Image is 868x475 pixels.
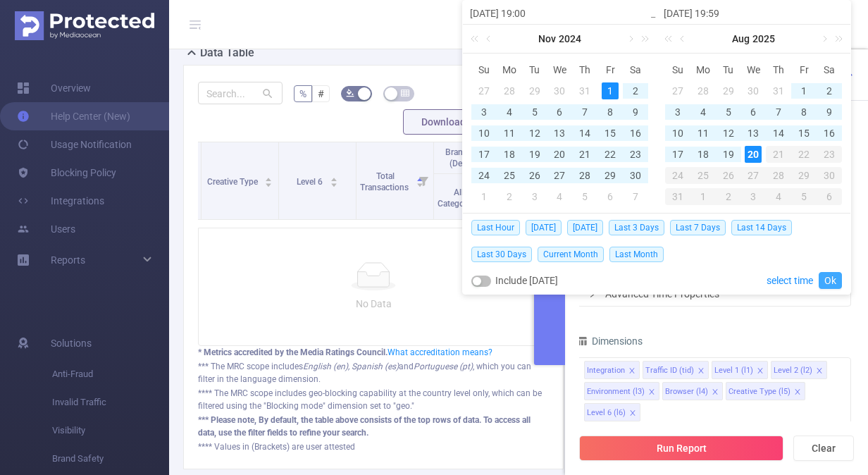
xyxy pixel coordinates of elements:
[51,246,85,274] a: Reports
[795,104,812,121] div: 8
[817,144,842,165] td: August 23, 2025
[584,361,640,379] li: Integration
[602,82,619,99] div: 1
[623,101,648,123] td: November 9, 2024
[471,101,497,123] td: November 3, 2024
[716,59,741,80] th: Tue
[794,388,801,397] i: icon: close
[567,220,603,235] span: [DATE]
[665,186,690,207] td: August 31, 2025
[522,144,547,165] td: November 19, 2024
[468,25,486,53] a: Last year (Control + left)
[476,167,492,184] div: 24
[716,188,741,205] div: 2
[476,188,492,205] div: 1
[665,123,690,144] td: August 10, 2025
[522,101,547,123] td: November 5, 2024
[597,123,623,144] td: November 15, 2024
[664,5,843,22] input: End date
[669,125,686,142] div: 10
[497,63,522,76] span: Mo
[526,82,543,99] div: 29
[821,104,838,121] div: 9
[547,80,573,101] td: October 30, 2024
[623,63,648,76] span: Sa
[716,144,741,165] td: August 19, 2025
[623,59,648,80] th: Sat
[716,165,741,186] td: August 26, 2025
[576,335,643,347] span: Dimensions
[522,80,547,101] td: October 29, 2024
[669,146,686,163] div: 17
[330,175,338,184] div: Sort
[476,146,492,163] div: 17
[572,186,597,207] td: December 5, 2024
[770,104,787,121] div: 7
[576,188,593,205] div: 5
[623,80,648,101] td: November 2, 2024
[766,144,791,165] td: August 21, 2025
[15,11,154,40] img: Protected Media
[471,123,497,144] td: November 10, 2024
[690,188,716,205] div: 1
[522,165,547,186] td: November 26, 2024
[690,167,716,184] div: 25
[669,104,686,121] div: 3
[551,167,568,184] div: 27
[526,188,543,205] div: 3
[497,123,522,144] td: November 11, 2024
[677,25,690,53] a: Previous month (PageUp)
[587,383,645,401] div: Environment (l3)
[767,267,813,294] a: select time
[645,362,694,380] div: Traffic ID (tid)
[745,82,762,99] div: 30
[297,177,325,187] span: Level 6
[17,215,75,243] a: Users
[265,175,273,180] i: icon: caret-up
[401,89,409,97] i: icon: table
[572,144,597,165] td: November 21, 2024
[766,146,791,163] div: 21
[198,82,283,104] input: Search...
[741,165,767,186] td: August 27, 2025
[551,104,568,121] div: 6
[816,367,823,376] i: icon: close
[526,125,543,142] div: 12
[791,144,817,165] td: August 22, 2025
[551,146,568,163] div: 20
[526,104,543,121] div: 5
[547,144,573,165] td: November 20, 2024
[766,123,791,144] td: August 14, 2025
[817,59,842,80] th: Sat
[602,125,619,142] div: 15
[817,146,842,163] div: 23
[537,25,557,53] a: Nov
[387,347,492,357] a: What accreditation means?
[526,146,543,163] div: 19
[623,186,648,207] td: December 7, 2024
[695,146,712,163] div: 18
[716,63,741,76] span: Tu
[741,123,767,144] td: August 13, 2025
[497,144,522,165] td: November 18, 2024
[791,167,817,184] div: 29
[766,186,791,207] td: September 4, 2025
[597,63,623,76] span: Fr
[766,59,791,80] th: Thu
[690,59,716,80] th: Mon
[17,130,132,159] a: Usage Notification
[207,177,260,187] span: Creative Type
[471,186,497,207] td: December 1, 2024
[501,167,518,184] div: 25
[547,101,573,123] td: November 6, 2024
[198,440,549,453] div: **** Values in (Brackets) are user attested
[51,329,92,357] span: Solutions
[623,144,648,165] td: November 23, 2024
[445,147,493,168] span: Brand Safety (Detected)
[557,25,583,53] a: 2024
[497,186,522,207] td: December 2, 2024
[766,101,791,123] td: August 7, 2025
[627,125,644,142] div: 16
[414,362,473,371] i: Portuguese (pt)
[627,146,644,163] div: 23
